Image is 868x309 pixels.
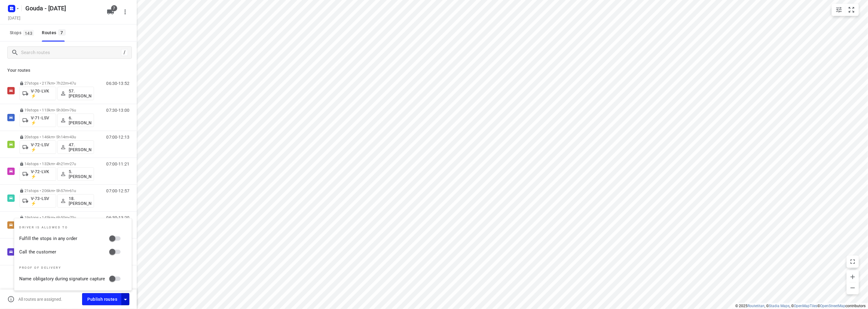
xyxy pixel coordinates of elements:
[20,215,94,220] p: 19 stops • 143km • 6h50m
[19,226,124,229] p: Driver is allowed to
[70,108,76,112] span: 76u
[69,89,91,98] p: 57. [PERSON_NAME]
[122,295,129,303] div: Driver app settings
[107,162,129,166] p: 07:00-11:21
[20,87,56,100] button: V-70-LVK ⚡
[20,114,56,127] button: V-71-LSV ⚡
[68,162,70,166] span: •
[58,29,66,35] span: 7
[87,296,117,303] span: Publish routes
[70,215,76,220] span: 70u
[7,67,129,74] p: Your routes
[23,30,34,36] span: 143
[57,194,94,208] button: 18.[PERSON_NAME]
[68,135,70,139] span: •
[21,48,121,57] input: Search routes
[42,29,67,37] div: Routes
[18,297,62,302] p: All routes are assigned.
[735,304,866,308] li: © 2025 , © , © © contributors
[31,196,53,206] p: V-73-LSV ⚡
[107,108,129,113] p: 07:30-13:00
[747,304,765,308] a: Routetitan
[69,196,91,206] p: 18.[PERSON_NAME]
[19,275,105,282] label: Name obligatory during signature capture
[19,266,124,270] p: Proof of delivery
[19,249,56,256] label: Call the customer
[82,293,122,305] button: Publish routes
[31,142,53,152] p: V-72-LSV ⚡
[20,108,94,112] p: 19 stops • 113km • 5h30m
[20,140,56,154] button: V-72-LSV ⚡
[19,235,77,242] label: Fulfill the stops in any order
[68,108,70,112] span: •
[31,89,53,98] p: V-70-LVK ⚡
[20,162,94,166] p: 14 stops • 132km • 4h21m
[107,215,129,220] p: 06:30-13:20
[68,81,70,85] span: •
[107,135,129,140] p: 07:00-12:13
[820,304,845,308] a: OpenStreetMap
[57,167,94,181] button: 5. [PERSON_NAME]
[31,115,53,125] p: V-71-LSV ⚡
[31,169,53,179] p: V-72-LVK ⚡
[70,188,76,193] span: 61u
[68,188,70,193] span: •
[20,194,56,208] button: V-73-LSV ⚡
[119,6,131,18] button: More
[23,3,102,13] h5: Rename
[111,5,117,11] span: 7
[57,114,94,127] button: 6. [PERSON_NAME]
[107,188,129,193] p: 07:00-12:57
[20,188,94,193] p: 21 stops • 206km • 5h57m
[769,304,790,308] a: Stadia Maps
[70,162,76,166] span: 27u
[68,215,70,220] span: •
[794,304,817,308] a: OpenMapTiles
[69,115,91,125] p: 6. [PERSON_NAME]
[833,4,845,16] button: Map settings
[832,4,859,16] div: small contained button group
[70,135,76,139] span: 43u
[20,135,94,139] p: 20 stops • 146km • 5h14m
[5,14,23,21] h5: Project date
[121,49,128,56] div: /
[57,87,94,100] button: 57. [PERSON_NAME]
[107,81,129,86] p: 06:30-13:52
[69,169,91,179] p: 5. [PERSON_NAME]
[69,142,91,152] p: 47.[PERSON_NAME]
[70,81,76,85] span: 47u
[57,140,94,154] button: 47.[PERSON_NAME]
[845,4,858,16] button: Fit zoom
[20,81,94,85] p: 27 stops • 217km • 7h22m
[20,167,56,181] button: V-72-LVK ⚡
[104,6,117,18] button: 7
[10,29,36,37] span: Stops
